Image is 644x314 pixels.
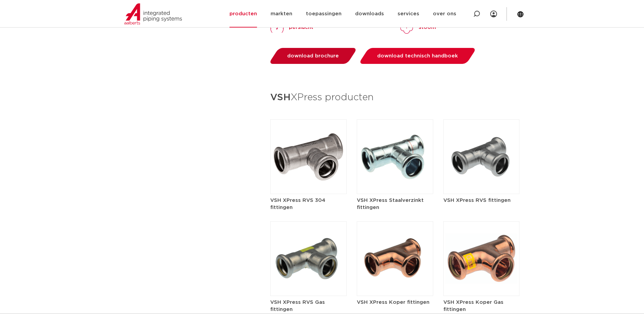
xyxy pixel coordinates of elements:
a: download brochure [269,48,358,64]
span: download brochure [287,53,339,58]
span: download technisch handboek [377,53,458,58]
strong: VSH [270,93,291,102]
a: VSH XPress RVS Gas fittingen [270,256,347,313]
h5: VSH XPress RVS fittingen [443,197,520,204]
h5: VSH XPress RVS 304 fittingen [270,197,347,211]
a: stoom [400,21,436,34]
p: perslucht [289,23,313,32]
a: VSH XPress RVS fittingen [443,154,520,204]
h3: XPress producten [270,90,520,106]
h5: VSH XPress RVS Gas fittingen [270,299,347,313]
a: VSH XPress Koper fittingen [357,256,433,306]
a: download technisch handboek [358,48,477,64]
h5: VSH XPress Koper Gas fittingen [443,299,520,313]
a: VSH XPress Staalverzinkt fittingen [357,154,433,211]
h5: VSH XPress Koper fittingen [357,299,433,306]
a: perslucht [270,21,313,34]
a: VSH XPress RVS 304 fittingen [270,154,347,211]
a: VSH XPress Koper Gas fittingen [443,256,520,313]
p: stoom [419,23,436,32]
h5: VSH XPress Staalverzinkt fittingen [357,197,433,211]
